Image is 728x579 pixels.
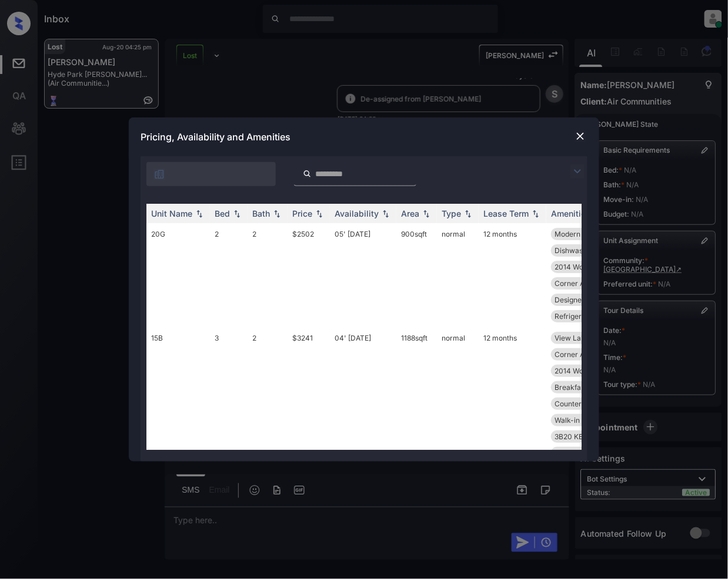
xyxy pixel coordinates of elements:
img: sorting [420,210,432,218]
td: 12 months [479,223,546,327]
div: Lease Term [483,208,529,218]
td: 15B [146,327,210,464]
span: Refrigerator Le... [555,312,610,321]
span: 3B20 KB [555,432,583,441]
span: Designer Kitche... [555,295,613,304]
td: 3 [210,327,248,464]
img: sorting [380,210,392,218]
td: 1188 sqft [396,327,437,464]
img: icon-zuma [153,169,165,180]
img: sorting [231,210,243,218]
div: Pricing, Availability and Amenities [129,117,599,156]
td: normal [437,327,479,464]
div: Type [442,208,461,218]
img: icon-zuma [303,169,312,179]
div: Availability [335,208,379,218]
span: Breakfast Bar/n... [555,383,612,392]
div: Bath [252,208,270,218]
img: icon-zuma [570,164,585,179]
span: Modern Kitchen [555,449,607,457]
div: Area [401,208,419,218]
span: Modern Kitchen [555,230,607,238]
td: $3241 [288,327,330,464]
td: normal [437,223,479,327]
td: 05' [DATE] [330,223,396,327]
span: Corner Apartmen... [555,279,618,288]
div: Amenities [551,208,590,218]
span: Corner Apartmen... [555,350,618,359]
td: 2 [248,223,288,327]
span: 2014 Wood Floor... [555,366,615,375]
span: View Lake [555,334,589,342]
div: Unit Name [151,208,192,218]
img: sorting [271,210,283,218]
td: 2 [210,223,248,327]
div: Bed [215,208,230,218]
td: 12 months [479,327,546,464]
span: Countertops Gra... [555,399,615,408]
img: close [575,130,586,142]
span: Walk-in Closets [555,416,606,425]
td: $2502 [288,223,330,327]
img: sorting [462,210,474,218]
img: sorting [193,210,205,218]
img: sorting [530,210,542,218]
img: sorting [313,210,325,218]
div: Price [292,208,312,218]
td: 20G [146,223,210,327]
td: 04' [DATE] [330,327,396,464]
td: 2 [248,327,288,464]
span: Dishwasher [555,246,594,255]
td: 900 sqft [396,223,437,327]
span: 2014 Wood Floor... [555,262,615,271]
